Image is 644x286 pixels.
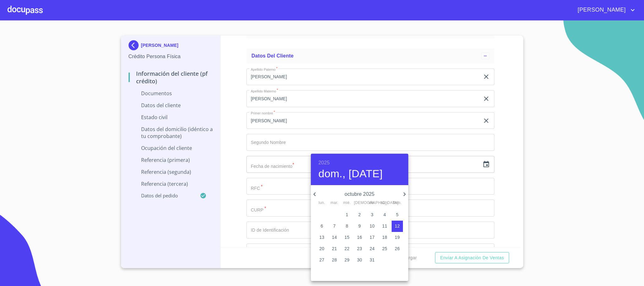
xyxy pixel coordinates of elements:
[392,221,403,232] button: 12
[370,223,375,229] p: 10
[329,221,340,232] button: 7
[392,209,403,221] button: 5
[341,209,353,221] button: 1
[379,209,390,221] button: 4
[366,255,378,266] button: 31
[366,209,378,221] button: 3
[366,243,378,255] button: 24
[382,223,387,229] p: 11
[346,223,348,229] p: 8
[319,234,324,240] p: 13
[332,257,337,263] p: 28
[379,221,390,232] button: 11
[344,257,350,263] p: 29
[341,200,353,206] span: mié.
[329,232,340,243] button: 14
[392,200,403,206] span: dom.
[396,212,399,218] p: 5
[357,234,362,240] p: 16
[319,245,324,252] p: 20
[354,209,365,221] button: 2
[358,223,361,229] p: 9
[392,232,403,243] button: 19
[316,255,328,266] button: 27
[370,245,375,252] p: 24
[354,243,365,255] button: 23
[379,232,390,243] button: 18
[354,255,365,266] button: 30
[354,232,365,243] button: 16
[344,234,350,240] p: 15
[318,167,383,180] button: dom., [DATE]
[341,255,353,266] button: 29
[354,200,365,206] span: [DEMOGRAPHIC_DATA].
[357,257,362,263] p: 30
[332,245,337,252] p: 21
[333,223,336,229] p: 7
[357,245,362,252] p: 23
[395,223,400,229] p: 12
[316,232,328,243] button: 13
[319,257,324,263] p: 27
[329,243,340,255] button: 21
[382,234,387,240] p: 18
[316,243,328,255] button: 20
[332,234,337,240] p: 14
[392,243,403,255] button: 26
[379,243,390,255] button: 25
[358,212,361,218] p: 2
[366,232,378,243] button: 17
[366,221,378,232] button: 10
[395,245,400,252] p: 26
[316,221,328,232] button: 6
[321,223,323,229] p: 6
[344,245,350,252] p: 22
[318,158,330,167] button: 2025
[341,232,353,243] button: 15
[370,257,375,263] p: 31
[379,200,390,206] span: sáb.
[329,200,340,206] span: mar.
[383,212,386,218] p: 4
[354,221,365,232] button: 9
[346,212,348,218] p: 1
[382,245,387,252] p: 25
[318,190,401,198] p: octubre 2025
[371,212,373,218] p: 3
[341,243,353,255] button: 22
[329,255,340,266] button: 28
[316,200,328,206] span: lun.
[366,200,378,206] span: vie.
[395,234,400,240] p: 19
[341,221,353,232] button: 8
[370,234,375,240] p: 17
